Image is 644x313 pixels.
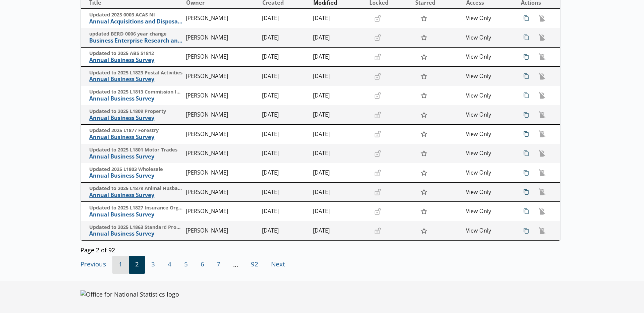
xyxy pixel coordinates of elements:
[417,51,431,63] button: Star
[89,224,182,231] span: Updated to 2025 L1863 Standard Production
[89,134,182,141] span: Annual Business Survey
[89,108,182,115] span: Updated to 2025 L1809 Property
[310,28,366,48] td: [DATE]
[259,47,310,67] td: [DATE]
[463,28,514,48] td: View Only
[265,256,291,274] button: Next
[89,166,182,173] span: Updated 2025 L1803 Wholesale
[463,125,514,144] td: View Only
[463,105,514,125] td: View Only
[463,9,514,28] td: View Only
[259,86,310,105] td: [DATE]
[417,89,431,102] button: Star
[194,256,211,274] button: 6
[310,182,366,202] td: [DATE]
[89,230,182,237] span: Annual Business Survey
[310,221,366,241] td: [DATE]
[417,147,431,160] button: Star
[211,256,227,274] button: 7
[463,67,514,86] td: View Only
[161,256,178,274] button: 4
[463,221,514,241] td: View Only
[259,67,310,86] td: [DATE]
[310,202,366,221] td: [DATE]
[80,244,560,254] div: Page 2 of 92
[112,256,129,274] button: 1
[463,182,514,202] td: View Only
[310,163,366,183] td: [DATE]
[259,125,310,144] td: [DATE]
[183,9,260,28] td: [PERSON_NAME]
[178,256,194,274] button: 5
[183,182,260,202] td: [PERSON_NAME]
[259,182,310,202] td: [DATE]
[183,163,260,183] td: [PERSON_NAME]
[245,256,265,274] button: 92
[89,127,182,134] span: Updated 2025 L1877 Forestry
[417,205,431,218] button: Star
[259,202,310,221] td: [DATE]
[89,211,182,218] span: Annual Business Survey
[310,67,366,86] td: [DATE]
[89,115,182,122] span: Annual Business Survey
[463,163,514,183] td: View Only
[183,202,260,221] td: [PERSON_NAME]
[89,95,182,102] span: Annual Business Survey
[183,105,260,125] td: [PERSON_NAME]
[463,86,514,105] td: View Only
[310,125,366,144] td: [DATE]
[259,144,310,163] td: [DATE]
[417,109,431,121] button: Star
[145,256,161,274] button: 3
[89,172,182,179] span: Annual Business Survey
[310,9,366,28] td: [DATE]
[417,166,431,179] button: Star
[417,186,431,198] button: Star
[259,28,310,48] td: [DATE]
[463,47,514,67] td: View Only
[259,221,310,241] td: [DATE]
[89,89,182,95] span: Updated to 2025 L1813 Commission Industry
[183,86,260,105] td: [PERSON_NAME]
[89,50,182,57] span: Updated to 2025 ABS S1812
[417,128,431,140] button: Star
[183,125,260,144] td: [PERSON_NAME]
[463,202,514,221] td: View Only
[417,31,431,44] button: Star
[310,86,366,105] td: [DATE]
[183,28,260,48] td: [PERSON_NAME]
[89,147,182,153] span: Updated to 2025 L1801 Motor Trades
[89,185,182,192] span: Updated to 2025 L1879 Animal Husbandry and Hunting
[310,144,366,163] td: [DATE]
[89,76,182,83] span: Annual Business Survey
[259,9,310,28] td: [DATE]
[310,105,366,125] td: [DATE]
[89,70,182,76] span: Updated to 2025 L1823 Postal Activities
[227,256,245,274] li: ...
[129,256,145,274] button: 2
[259,105,310,125] td: [DATE]
[183,67,260,86] td: [PERSON_NAME]
[80,256,112,274] button: Previous
[310,47,366,67] td: [DATE]
[183,221,260,241] td: [PERSON_NAME]
[89,205,182,211] span: Updated to 2025 L1827 Insurance Organisations
[417,224,431,237] button: Star
[89,37,182,44] span: Business Enterprise Research and Development
[463,144,514,163] td: View Only
[89,18,182,25] span: Annual Acquisitions and Disposals of Capital Assets
[89,12,182,18] span: Updated 2025 0003 ACAS NI
[183,144,260,163] td: [PERSON_NAME]
[183,47,260,67] td: [PERSON_NAME]
[89,31,182,37] span: updated BERD 0006 year change
[417,70,431,82] button: Star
